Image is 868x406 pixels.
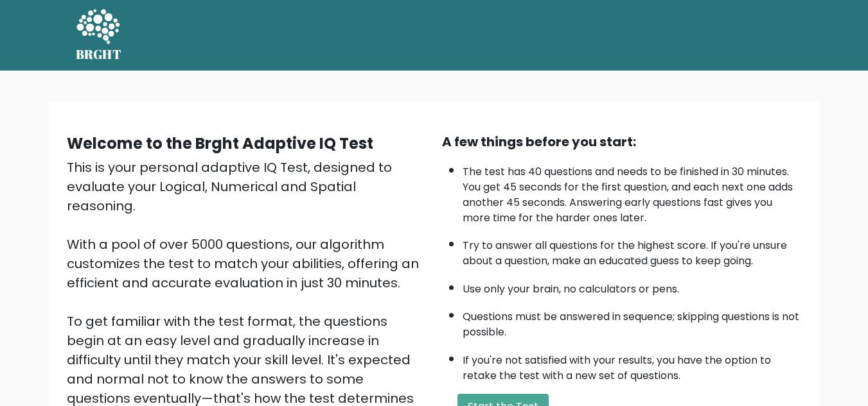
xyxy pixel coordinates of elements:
[76,5,122,65] a: BRGHT
[463,232,802,269] li: Try to answer all questions for the highest score. If you're unsure about a question, make an edu...
[463,303,802,340] li: Questions must be answered in sequence; skipping questions is not possible.
[463,158,802,226] li: The test has 40 questions and needs to be finished in 30 minutes. You get 45 seconds for the firs...
[76,47,122,62] h5: BRGHT
[463,275,802,297] li: Use only your brain, no calculators or pens.
[442,132,802,151] div: A few things before you start:
[463,346,802,384] li: If you're not satisfied with your results, you have the option to retake the test with a new set ...
[67,133,373,154] b: Welcome to the Brght Adaptive IQ Test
